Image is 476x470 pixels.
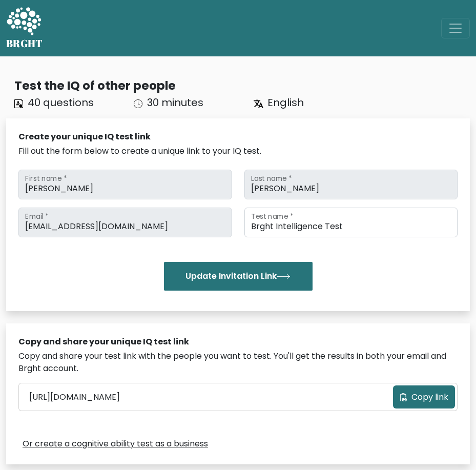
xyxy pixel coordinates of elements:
[18,350,458,375] div: Copy and share your test link with the people you want to test. You'll get the results in both yo...
[23,438,208,450] a: Or create a cognitive ability test as a business
[18,131,458,143] div: Create your unique IQ test link
[18,170,232,199] input: First name
[244,208,458,237] input: Test name
[164,262,313,291] button: Update Invitation Link
[147,95,203,110] span: 30 minutes
[244,170,458,199] input: Last name
[6,37,43,50] h5: BRGHT
[28,95,94,110] span: 40 questions
[18,208,232,237] input: Email
[267,95,304,110] span: English
[441,18,470,38] button: Toggle navigation
[411,391,448,403] span: Copy link
[18,336,458,348] div: Copy and share your unique IQ test link
[18,145,458,157] div: Fill out the form below to create a unique link to your IQ test.
[393,385,455,408] button: Copy link
[14,77,470,95] div: Test the IQ of other people
[6,4,43,52] a: BRGHT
